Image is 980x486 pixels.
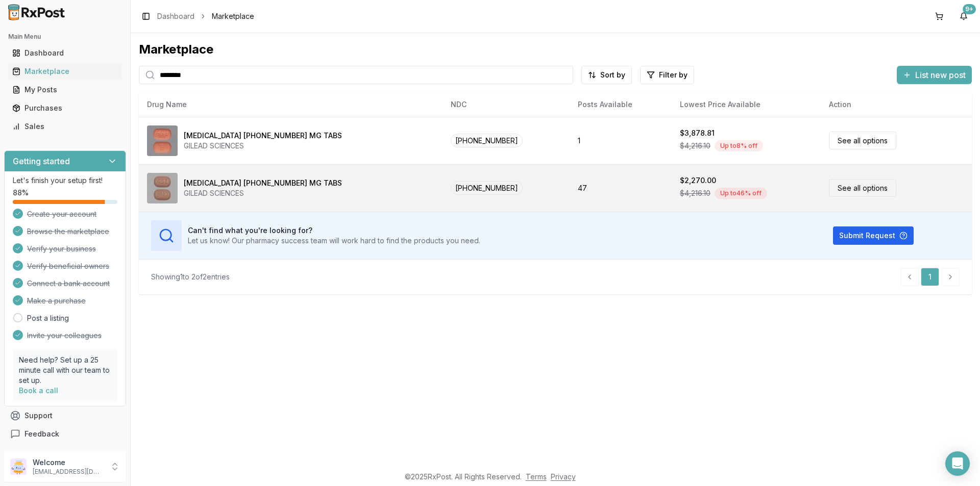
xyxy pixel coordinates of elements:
[715,140,763,151] div: Up to 8 % off
[8,44,122,62] a: Dashboard
[659,70,688,80] span: Filter by
[12,121,118,132] div: Sales
[184,178,342,188] div: [MEDICAL_DATA] [PHONE_NUMBER] MG TABS
[27,261,109,271] span: Verify beneficial owners
[715,188,767,199] div: Up to 46 % off
[955,8,972,24] button: 9+
[147,125,178,156] img: Biktarvy 30-120-15 MG TABS
[12,48,118,58] div: Dashboard
[4,100,126,116] button: Purchases
[13,175,117,186] p: Let's finish your setup first!
[4,4,69,20] img: RxPost Logo
[188,225,480,236] h3: Can't find what you're looking for?
[184,141,342,151] div: GILEAD SCIENCES
[27,209,96,219] span: Create your account
[570,92,672,117] th: Posts Available
[451,181,523,195] span: [PHONE_NUMBER]
[13,188,29,198] span: 88 %
[915,69,966,81] span: List new post
[551,472,576,481] a: Privacy
[8,33,122,41] h2: Main Menu
[4,118,126,135] button: Sales
[570,117,672,164] td: 1
[680,141,710,151] span: $4,216.10
[945,451,970,476] div: Open Intercom Messenger
[8,81,122,99] a: My Posts
[157,11,254,21] nav: breadcrumb
[27,296,86,306] span: Make a purchase
[921,268,939,286] a: 1
[4,45,126,61] button: Dashboard
[24,429,59,439] span: Feedback
[829,132,896,149] a: See all options
[600,70,625,80] span: Sort by
[33,457,104,468] p: Welcome
[27,244,96,254] span: Verify your business
[963,4,976,14] div: 9+
[33,468,104,476] p: [EMAIL_ADDRESS][DOMAIN_NAME]
[27,226,109,237] span: Browse the marketplace
[8,117,122,136] a: Sales
[526,472,547,481] a: Terms
[581,66,632,84] button: Sort by
[443,92,570,117] th: NDC
[151,272,230,282] div: Showing 1 to 2 of 2 entries
[19,355,111,386] p: Need help? Set up a 25 minute call with our team to set up.
[680,128,715,138] div: $3,878.81
[12,85,118,95] div: My Posts
[833,226,914,245] button: Submit Request
[157,11,194,21] a: Dashboard
[13,155,70,167] h3: Getting started
[640,66,694,84] button: Filter by
[451,134,523,147] span: [PHONE_NUMBER]
[680,188,710,198] span: $4,216.10
[27,278,110,289] span: Connect a bank account
[10,458,27,475] img: User avatar
[4,406,126,425] button: Support
[680,175,716,186] div: $2,270.00
[4,425,126,443] button: Feedback
[8,99,122,117] a: Purchases
[139,41,972,58] div: Marketplace
[184,188,342,198] div: GILEAD SCIENCES
[12,66,118,76] div: Marketplace
[4,63,126,80] button: Marketplace
[897,71,972,81] a: List new post
[19,386,58,395] a: Book a call
[212,11,254,21] span: Marketplace
[139,92,443,117] th: Drug Name
[672,92,821,117] th: Lowest Price Available
[4,82,126,98] button: My Posts
[27,313,69,323] a: Post a listing
[829,179,896,197] a: See all options
[27,330,102,341] span: Invite your colleagues
[900,268,960,286] nav: pagination
[897,66,972,84] button: List new post
[570,164,672,212] td: 47
[821,92,972,117] th: Action
[147,173,178,203] img: Biktarvy 50-200-25 MG TABS
[12,103,118,113] div: Purchases
[184,131,342,141] div: [MEDICAL_DATA] [PHONE_NUMBER] MG TABS
[188,236,480,246] p: Let us know! Our pharmacy success team will work hard to find the products you need.
[8,62,122,81] a: Marketplace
